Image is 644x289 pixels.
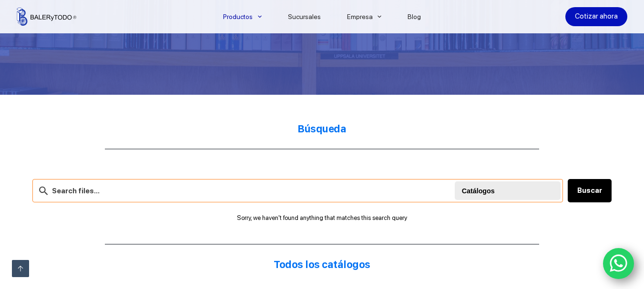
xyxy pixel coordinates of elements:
p: Sorry, we haven't found anything that matches this search query [32,214,612,221]
a: Ir arriba [12,260,29,277]
a: WhatsApp [603,248,634,279]
strong: Todos los catálogos [274,259,370,270]
img: search-24.svg [38,185,50,197]
input: Search files... [32,179,563,202]
img: Balerytodo [17,8,76,26]
strong: Búsqueda [297,123,346,135]
button: Buscar [568,179,612,202]
a: Cotizar ahora [565,7,627,26]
